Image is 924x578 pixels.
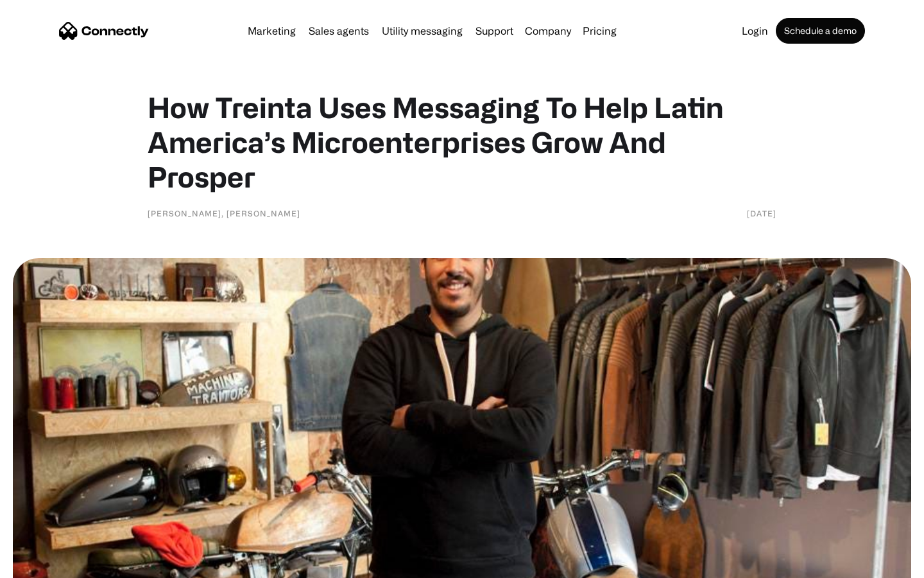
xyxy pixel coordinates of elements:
a: Pricing [577,26,622,36]
ul: Language list [26,556,77,574]
a: Support [470,26,518,36]
div: Company [525,22,571,40]
a: Marketing [243,26,301,36]
div: [DATE] [747,207,776,220]
div: [PERSON_NAME], [PERSON_NAME] [148,207,300,220]
a: Schedule a demo [776,18,865,44]
a: Sales agents [304,26,374,36]
a: Login [737,26,773,36]
h1: How Treinta Uses Messaging To Help Latin America’s Microenterprises Grow And Prosper [148,90,776,194]
aside: Language selected: English [13,556,77,574]
a: Utility messaging [377,26,468,36]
